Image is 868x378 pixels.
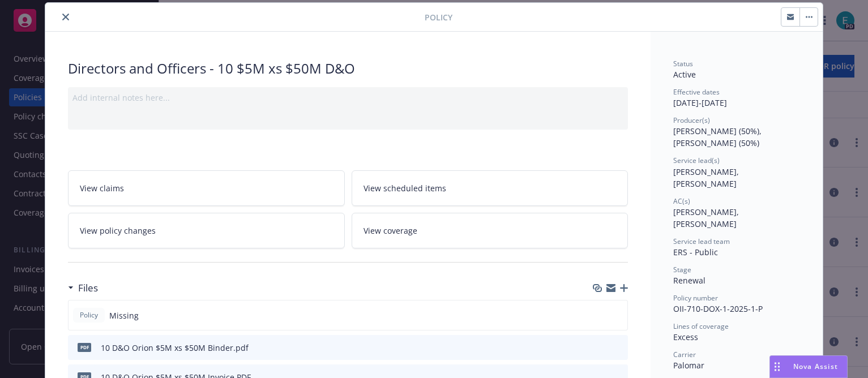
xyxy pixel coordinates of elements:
span: Stage [673,265,691,274]
h3: Files [78,281,98,295]
a: View policy changes [68,213,345,248]
span: AC(s) [673,196,690,206]
a: View coverage [352,213,628,248]
span: Service lead(s) [673,156,720,165]
span: View coverage [364,225,417,237]
span: Active [673,69,696,80]
button: close [59,10,72,24]
div: Excess [673,331,800,343]
span: [PERSON_NAME], [PERSON_NAME] [673,207,741,229]
span: Renewal [673,275,705,286]
button: download file [595,342,604,354]
span: Producer(s) [673,115,710,125]
span: Policy [78,310,100,320]
span: pdf [78,343,91,351]
span: Effective dates [673,87,720,97]
span: ERS - Public [673,247,718,257]
span: Nova Assist [793,362,838,371]
span: OII-710-DOX-1-2025-1-P [673,303,763,314]
button: Nova Assist [769,355,848,378]
span: View claims [80,182,124,194]
span: Missing [109,310,139,321]
span: Service lead team [673,237,730,246]
div: 10 D&O Orion $5M xs $50M Binder.pdf [101,342,249,354]
span: Status [673,59,693,68]
span: View scheduled items [364,182,446,194]
span: Lines of coverage [673,321,729,331]
span: [PERSON_NAME] (50%), [PERSON_NAME] (50%) [673,126,764,148]
span: Policy [425,11,452,23]
a: View scheduled items [352,170,628,206]
span: [PERSON_NAME], [PERSON_NAME] [673,166,741,189]
div: [DATE] - [DATE] [673,87,800,109]
div: Drag to move [770,356,784,377]
div: Directors and Officers - 10 $5M xs $50M D&O [68,59,628,78]
span: Policy number [673,293,718,303]
div: Add internal notes here... [72,92,623,104]
span: Palomar [673,360,704,371]
button: preview file [613,342,623,354]
div: Files [68,281,98,295]
span: View policy changes [80,225,156,237]
a: View claims [68,170,345,206]
span: Carrier [673,350,696,359]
